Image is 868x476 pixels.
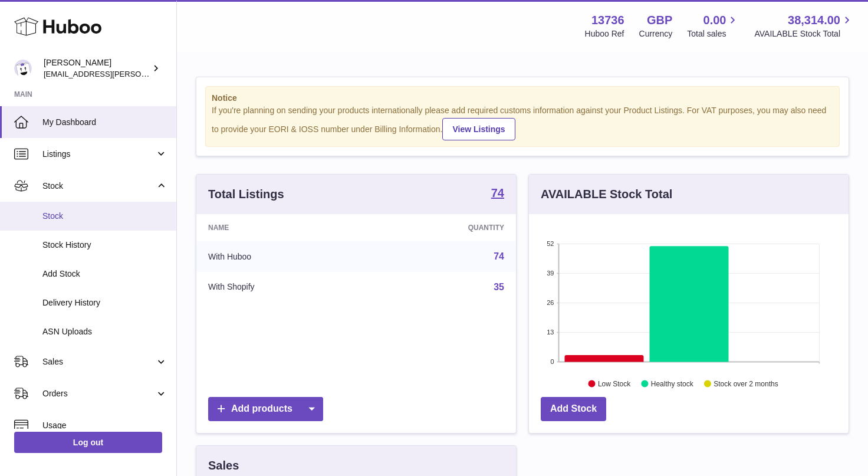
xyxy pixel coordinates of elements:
a: Log out [14,432,162,453]
text: Low Stock [598,379,631,388]
a: Add products [208,397,323,421]
span: Orders [42,388,155,399]
span: ASN Uploads [42,326,167,337]
th: Name [196,214,369,241]
strong: GBP [647,12,672,28]
span: [EMAIL_ADDRESS][PERSON_NAME][DOMAIN_NAME] [44,69,236,78]
span: Add Stock [42,268,167,280]
strong: 13736 [591,12,624,28]
text: 26 [547,299,554,306]
a: 38,314.00 AVAILABLE Stock Total [754,12,854,40]
div: If you're planning on sending your products internationally please add required customs informati... [212,105,833,140]
strong: 74 [491,187,504,199]
span: Delivery History [42,297,167,308]
span: Stock [42,211,167,222]
span: Sales [42,356,155,367]
a: 74 [494,251,504,261]
a: Add Stock [541,397,606,421]
th: Quantity [369,214,516,241]
div: Currency [639,28,673,40]
text: 0 [550,358,554,365]
text: Stock over 2 months [714,379,778,388]
text: 13 [547,329,554,336]
span: Total sales [687,28,739,40]
a: 35 [494,282,504,292]
span: My Dashboard [42,117,167,128]
div: [PERSON_NAME] [44,57,150,80]
text: 52 [547,240,554,247]
h3: Sales [208,458,239,474]
td: With Huboo [196,241,369,272]
td: With Shopify [196,272,369,303]
div: Huboo Ref [585,28,624,40]
text: 39 [547,270,554,277]
strong: Notice [212,93,833,104]
a: View Listings [442,118,515,140]
a: 0.00 Total sales [687,12,739,40]
span: AVAILABLE Stock Total [754,28,854,40]
span: 38,314.00 [788,12,840,28]
span: Listings [42,149,155,160]
span: Stock History [42,239,167,251]
span: Stock [42,180,155,192]
text: Healthy stock [651,379,694,388]
img: horia@orea.uk [14,60,32,77]
span: Usage [42,420,167,431]
h3: AVAILABLE Stock Total [541,186,672,202]
span: 0.00 [703,12,726,28]
h3: Total Listings [208,186,284,202]
a: 74 [491,187,504,201]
